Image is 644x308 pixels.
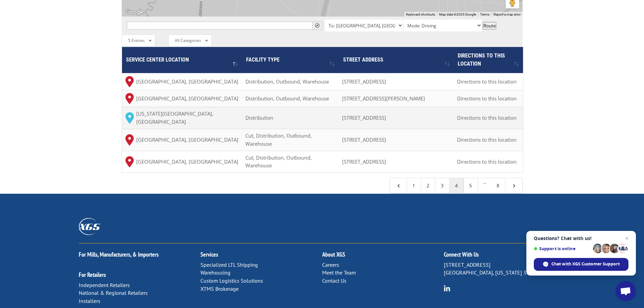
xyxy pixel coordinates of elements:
[343,56,383,63] span: Street Address
[245,114,273,121] span: Distribution
[125,112,134,124] img: XGS_Icon_Map_Pin_Aqua.png
[125,134,134,145] img: xgs-icon-map-pin-red.svg
[444,261,566,277] p: [STREET_ADDRESS] [GEOGRAPHIC_DATA], [US_STATE] 37421
[200,285,239,292] a: XTMS Brokerage
[79,271,106,279] a: For Retailers
[312,22,322,30] button: 
[322,277,347,284] a: Contact Us
[534,236,628,241] span: Questions? Chat with us!
[245,78,329,85] span: Distribution, Outbound, Warehouse
[342,158,386,165] span: [STREET_ADDRESS]
[342,136,386,143] span: [STREET_ADDRESS]
[322,269,356,276] a: Meet the Team
[339,47,453,73] th: Street Address: activate to sort column ascending
[342,114,386,121] span: [STREET_ADDRESS]
[342,78,386,85] span: [STREET_ADDRESS]
[200,261,258,268] a: Specialized LTL Shipping
[136,78,238,86] span: [GEOGRAPHIC_DATA], [GEOGRAPHIC_DATA]
[136,158,238,166] span: [GEOGRAPHIC_DATA], [GEOGRAPHIC_DATA]
[79,251,159,258] a: For Mills, Manufacturers, & Importers
[511,183,517,189] span: 5
[457,136,517,143] span: Directions to this location
[464,178,478,193] a: 5
[175,38,201,43] span: All Categories
[454,47,523,73] th: Directions to this location: activate to sort column ascending
[245,132,312,147] span: Cut, Distribution, Outbound, Warehouse
[450,178,464,193] a: 4
[315,23,319,28] span: 
[322,261,339,268] a: Careers
[491,178,505,193] a: 8
[246,56,280,63] span: Facility Type
[494,13,521,16] a: Report a map error
[457,78,517,85] span: Directions to this location
[406,12,435,17] button: Keyboard shortcuts
[125,76,134,87] img: xgs-icon-map-pin-red.svg
[125,156,134,167] img: xgs-icon-map-pin-red.svg
[444,252,566,261] h2: Connect With Us
[478,178,491,193] span: …
[342,95,425,102] span: [STREET_ADDRESS][PERSON_NAME]
[534,258,628,271] div: Chat with XGS Customer Support
[245,154,312,169] span: Cut, Distribution, Outbound, Warehouse
[79,218,100,235] img: XGS_Logos_ALL_2024_All_White
[444,285,450,291] img: group-6
[126,56,189,63] span: Service center location
[245,95,329,102] span: Distribution, Outbound, Warehouse
[125,93,134,104] img: xgs-icon-map-pin-red.svg
[242,47,339,73] th: Facility Type : activate to sort column ascending
[421,178,435,193] a: 2
[322,251,345,258] a: About XGS
[616,281,636,301] div: Open chat
[200,251,218,258] a: Services
[136,136,238,144] span: [GEOGRAPHIC_DATA], [GEOGRAPHIC_DATA]
[534,246,591,251] span: Support is online
[79,298,100,304] a: Installers
[200,277,263,284] a: Custom Logistics Solutions
[480,13,490,16] a: Terms
[79,289,148,296] a: National & Regional Retailers
[122,47,242,73] th: Service center location : activate to sort column descending
[457,114,517,121] span: Directions to this location
[483,22,496,29] button: Route
[79,282,130,288] a: Independent Retailers
[396,183,402,189] span: 4
[435,178,450,193] a: 3
[123,8,146,17] a: Open this area in Google Maps (opens a new window)
[457,158,517,165] span: Directions to this location
[136,95,238,103] span: [GEOGRAPHIC_DATA], [GEOGRAPHIC_DATA]
[128,38,145,43] span: 5 Entries
[200,269,231,276] a: Warehousing
[439,13,476,16] span: Map data ©2025 Google
[623,234,631,242] span: Close chat
[136,110,239,126] span: [US_STATE][GEOGRAPHIC_DATA], [GEOGRAPHIC_DATA]
[407,178,421,193] a: 1
[458,52,505,67] span: Directions to this location
[457,95,517,102] span: Directions to this location
[123,8,146,17] img: Google
[551,261,620,267] span: Chat with XGS Customer Support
